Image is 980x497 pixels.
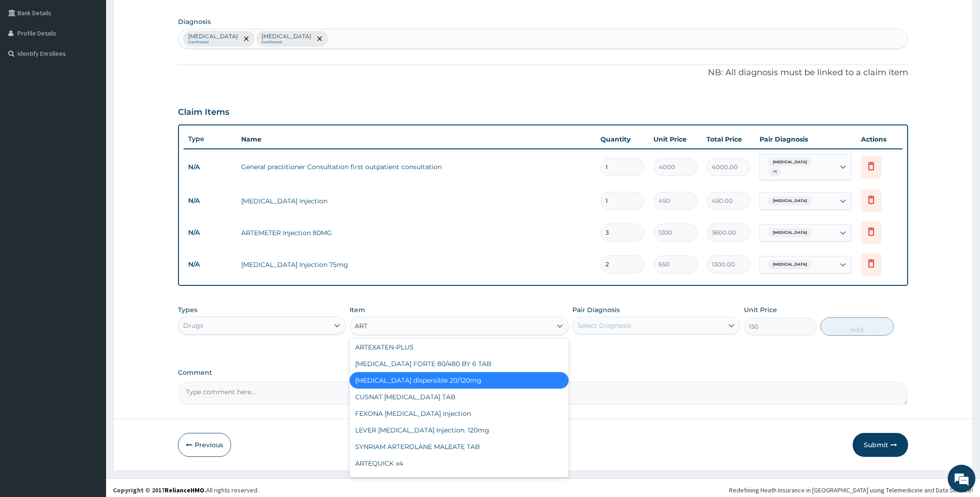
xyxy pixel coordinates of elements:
div: Select Diagnosis [577,321,631,330]
div: Drugs [183,321,203,330]
td: ARTEMETER Injection 80MG [237,224,596,242]
th: Pair Diagnosis [755,130,856,148]
strong: Copyright © 2017 . [113,486,206,494]
th: Type [184,130,237,148]
td: N/A [184,159,237,176]
div: Redefining Heath Insurance in [GEOGRAPHIC_DATA] using Telemedicine and Data Science! [729,485,973,495]
a: RelianceHMO [165,486,204,494]
span: remove selection option [242,35,250,43]
div: ARTEMETER Injection 80MG [350,472,569,488]
div: ARTEQUICK x4 [350,455,569,472]
label: Pair Diagnosis [572,305,620,314]
div: SYNRIAM ARTEROLANE MALEATE TAB [350,438,569,455]
td: [MEDICAL_DATA] Injection 75mg [237,255,596,274]
span: We're online! [53,116,127,209]
span: [MEDICAL_DATA] [768,196,812,206]
label: Types [178,306,197,314]
div: Chat with us now [48,52,155,64]
label: Comment [178,369,909,377]
span: [MEDICAL_DATA] [768,158,812,167]
div: CUSNAT [MEDICAL_DATA] TAB [350,389,569,405]
th: Total Price [702,130,755,148]
th: Quantity [596,130,649,148]
h3: Claim Items [178,107,229,118]
p: [MEDICAL_DATA] [261,33,311,40]
textarea: Type your message and hit 'Enter' [5,252,176,284]
td: General practitioner Consultation first outpatient consultation [237,158,596,176]
label: Unit Price [744,305,777,314]
div: ARTEXATEN-PLUS [350,339,569,355]
small: Confirmed [188,40,238,45]
img: d_794563401_company_1708531726252_794563401 [17,46,37,69]
small: Confirmed [261,40,311,45]
td: N/A [184,192,237,209]
td: N/A [184,224,237,241]
p: [MEDICAL_DATA] [188,33,238,40]
div: LEVER [MEDICAL_DATA] Injection. 120mg [350,422,569,438]
span: + 1 [768,167,781,177]
p: NB: All diagnosis must be linked to a claim item [178,67,909,79]
span: [MEDICAL_DATA] [768,260,812,269]
th: Unit Price [649,130,702,148]
label: Item [350,305,365,314]
div: [MEDICAL_DATA] dispersible 20/120mg [350,372,569,389]
span: remove selection option [315,35,324,43]
span: [MEDICAL_DATA] [768,228,812,237]
th: Actions [856,130,903,148]
button: Previous [178,433,231,457]
th: Name [237,130,596,148]
button: Add [820,317,893,336]
label: Diagnosis [178,17,211,26]
div: FEXONA [MEDICAL_DATA] Injection [350,405,569,422]
td: N/A [184,256,237,273]
div: Minimize live chat window [151,5,173,27]
td: [MEDICAL_DATA] Injection [237,192,596,210]
div: [MEDICAL_DATA] FORTE 80/480 BY 6 TAB [350,355,569,372]
button: Submit [853,433,908,457]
